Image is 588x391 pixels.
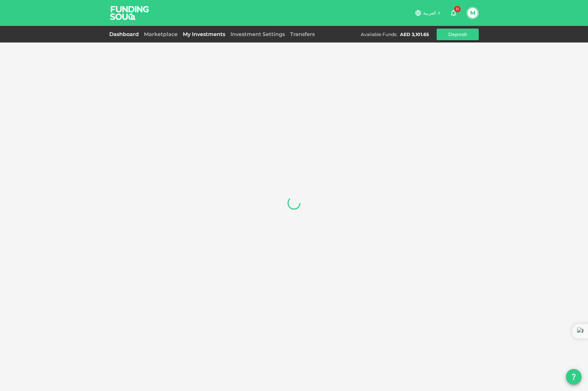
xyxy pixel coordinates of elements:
[437,29,479,40] button: Deposit
[468,8,477,18] button: M
[288,31,317,37] a: Transfers
[361,31,397,38] div: Available Funds :
[228,31,288,37] a: Investment Settings
[447,6,460,19] button: 0
[109,31,141,37] a: Dashboard
[566,369,582,385] button: question
[454,6,461,12] span: 0
[180,31,228,37] a: My Investments
[141,31,180,37] a: Marketplace
[423,10,436,16] span: العربية
[400,31,429,38] div: AED 3,101.65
